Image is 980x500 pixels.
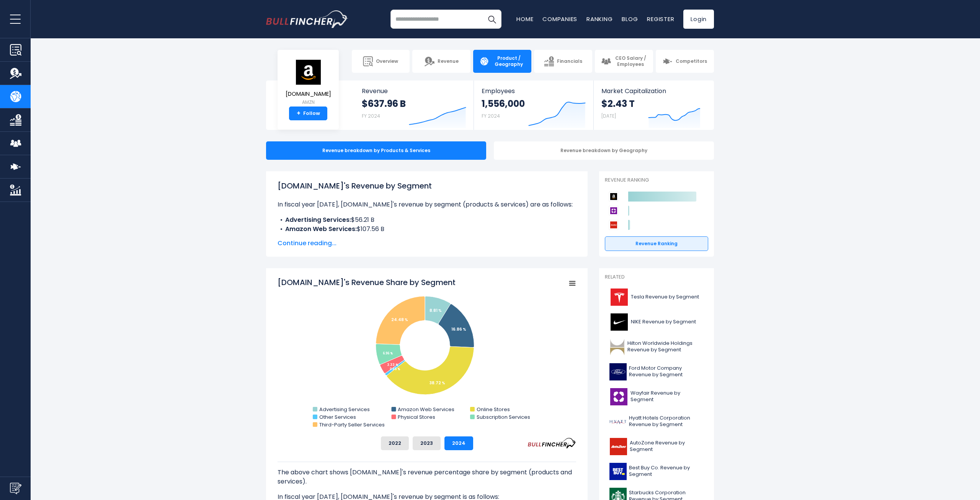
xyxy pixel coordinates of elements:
[629,465,704,478] span: Best Buy Co. Revenue by Segment
[482,113,500,119] small: FY 2024
[278,180,576,192] h1: [DOMAIN_NAME]'s Revenue by Segment
[595,50,653,73] a: CEO Salary / Employees
[474,80,593,130] a: Employees 1,556,000 FY 2024
[647,15,674,23] a: Register
[629,365,704,378] span: Ford Motor Company Revenue by Segment
[438,58,459,64] span: Revenue
[605,336,708,357] a: Hilton Worldwide Holdings Revenue by Segment
[601,113,616,119] small: [DATE]
[609,192,619,202] img: Amazon.com competitors logo
[376,58,398,64] span: Overview
[605,361,708,382] a: Ford Motor Company Revenue by Segment
[285,225,357,233] b: Amazon Web Services:
[542,15,577,23] a: Companies
[609,220,619,230] img: AutoZone competitors logo
[387,363,398,367] tspan: 3.33 %
[362,87,466,95] span: Revenue
[381,436,409,450] button: 2022
[319,421,385,428] text: Third-Party Seller Services
[278,468,576,486] p: The above chart shows [DOMAIN_NAME]'s revenue percentage share by segment (products and services).
[494,141,714,160] div: Revenue breakdown by Geography
[278,225,576,234] li: $107.56 B
[594,80,713,130] a: Market Capitalization $2.43 T [DATE]
[605,386,708,407] a: Wayfair Revenue by Segment
[286,91,331,97] span: [DOMAIN_NAME]
[557,58,582,64] span: Financials
[609,289,629,306] img: TSLA logo
[278,239,576,248] span: Continue reading...
[430,380,445,386] tspan: 38.72 %
[614,55,647,67] span: CEO Salary / Employees
[609,388,628,405] img: W logo
[278,277,456,288] tspan: [DOMAIN_NAME]'s Revenue Share by Segment
[534,50,592,73] a: Financials
[412,50,470,73] a: Revenue
[285,215,351,224] b: Advertising Services:
[601,87,706,95] span: Market Capitalization
[609,438,627,455] img: AZO logo
[605,461,708,482] a: Best Buy Co. Revenue by Segment
[631,319,696,325] span: NIKE Revenue by Segment
[473,50,531,73] a: Product / Geography
[601,98,635,110] strong: $2.43 T
[482,10,501,29] button: Search
[482,87,585,95] span: Employees
[630,440,704,453] span: AutoZone Revenue by Segment
[609,413,627,430] img: H logo
[609,206,619,216] img: Wayfair competitors logo
[629,415,704,428] span: Hyatt Hotels Corporation Revenue by Segment
[482,98,525,110] strong: 1,556,000
[605,411,708,432] a: Hyatt Hotels Corporation Revenue by Segment
[451,326,466,332] tspan: 16.86 %
[492,55,525,67] span: Product / Geography
[286,99,331,106] small: AMZN
[289,107,327,120] a: +Follow
[398,406,454,413] text: Amazon Web Services
[630,390,704,403] span: Wayfair Revenue by Segment
[285,59,332,107] a: [DOMAIN_NAME] AMZN
[278,200,576,209] p: In fiscal year [DATE], [DOMAIN_NAME]'s revenue by segment (products & services) are as follows:
[676,58,707,64] span: Competitors
[622,15,638,23] a: Blog
[362,113,380,119] small: FY 2024
[656,50,714,73] a: Competitors
[266,10,348,28] img: bullfincher logo
[266,10,348,28] a: Go to homepage
[683,10,714,29] a: Login
[352,50,410,73] a: Overview
[297,110,301,117] strong: +
[278,215,576,225] li: $56.21 B
[605,311,708,333] a: NIKE Revenue by Segment
[390,367,400,371] tspan: 0.85 %
[605,274,708,280] p: Related
[586,15,612,23] a: Ranking
[516,15,533,23] a: Home
[413,436,441,450] button: 2023
[278,277,576,430] svg: Amazon.com's Revenue Share by Segment
[609,338,625,356] img: HLT logo
[398,413,435,421] text: Physical Stores
[319,413,356,421] text: Other Services
[391,317,408,323] tspan: 24.48 %
[477,406,510,413] text: Online Stores
[605,236,708,251] a: Revenue Ranking
[354,80,474,130] a: Revenue $637.96 B FY 2024
[605,177,708,184] p: Revenue Ranking
[444,436,473,450] button: 2024
[383,351,393,356] tspan: 6.96 %
[609,313,629,331] img: NKE logo
[631,294,699,300] span: Tesla Revenue by Segment
[430,308,442,313] tspan: 8.81 %
[605,287,708,308] a: Tesla Revenue by Segment
[627,340,704,353] span: Hilton Worldwide Holdings Revenue by Segment
[362,98,406,110] strong: $637.96 B
[319,406,370,413] text: Advertising Services
[266,141,486,160] div: Revenue breakdown by Products & Services
[609,363,627,380] img: F logo
[609,463,627,480] img: BBY logo
[605,436,708,457] a: AutoZone Revenue by Segment
[477,413,530,421] text: Subscription Services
